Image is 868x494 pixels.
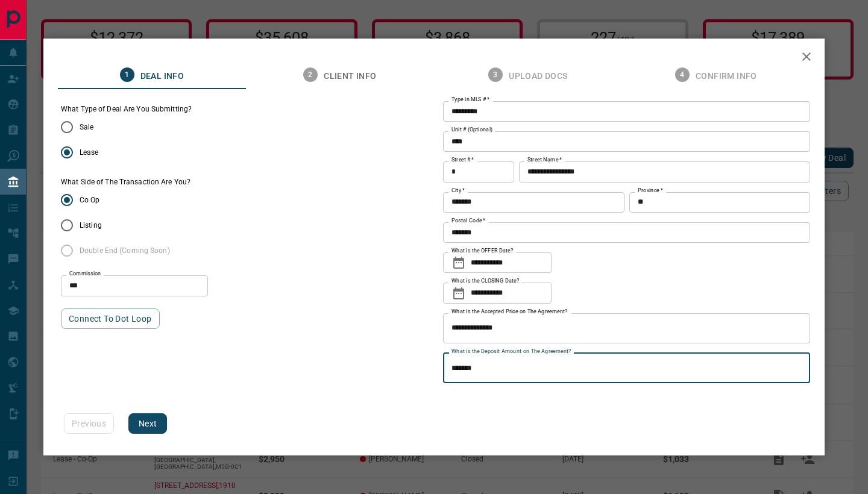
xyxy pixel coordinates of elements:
[80,195,100,205] span: Co Op
[527,156,562,164] label: Street Name
[80,220,102,231] span: Listing
[80,147,99,158] span: Lease
[128,413,167,434] button: Next
[80,122,93,133] span: Sale
[451,96,489,104] label: Type in MLS #
[638,187,662,195] label: Province
[61,177,190,187] label: What Side of The Transaction Are You?
[451,156,474,164] label: Street #
[451,187,465,195] label: City
[451,277,519,285] label: What is the CLOSING Date?
[309,70,313,79] text: 2
[451,217,485,225] label: Postal Code
[451,308,568,316] label: What is the Accepted Price on The Agreement?
[451,126,492,134] label: Unit # (Optional)
[69,270,101,278] label: Commission
[451,247,513,255] label: What is the OFFER Date?
[61,308,160,329] button: Connect to Dot Loop
[125,70,129,79] text: 1
[80,245,170,256] span: Double End (Coming Soon)
[324,71,376,82] span: Client Info
[140,71,184,82] span: Deal Info
[451,348,571,355] label: What is the Deposit Amount on The Agreement?
[61,104,192,114] legend: What Type of Deal Are You Submitting?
